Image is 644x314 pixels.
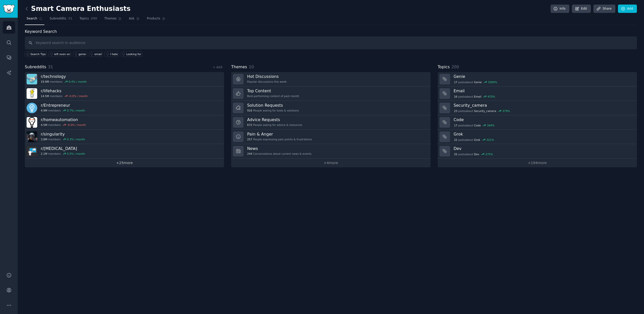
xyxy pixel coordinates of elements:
span: 22 [454,138,457,142]
a: r/homeautomation4.5Mmembers-0.0% / month [25,115,224,130]
div: 0.4 % / month [69,80,87,83]
a: Products [145,15,167,25]
div: members [41,80,87,83]
h3: Security_camera [454,103,633,108]
a: Search [25,15,44,25]
span: Subreddits [25,64,46,70]
a: +25more [25,159,224,167]
div: email [94,52,102,56]
a: +4more [231,159,430,167]
h3: Email [454,88,633,94]
a: Share [593,5,615,13]
a: r/technology19.9Mmembers0.4% / month [25,72,224,86]
h3: Code [454,117,633,122]
a: Add [618,5,637,13]
span: Themes [104,16,117,21]
span: 672 [247,123,252,127]
span: 916 [247,109,252,112]
div: Looking for [126,52,141,56]
div: members [41,109,85,112]
a: Hot DiscussionsPopular discussions this week [231,72,430,86]
a: Grok22postsaboutGrok321% [438,130,637,144]
h3: Grok [454,131,633,137]
div: post s about [454,138,495,142]
a: Ask [127,15,142,25]
h3: Pain & Anger [247,131,312,137]
span: Products [147,16,160,21]
h3: r/ singularity [41,131,85,137]
h3: Dev [454,146,633,151]
a: News244Conversations about current news & events [231,144,430,159]
div: Popular discussions this week [247,80,287,83]
h3: r/ technology [41,74,87,79]
span: 16 [454,95,457,98]
a: Edit [572,5,591,13]
span: Genie [474,80,482,84]
img: singularity [27,131,37,142]
div: People asking for advice & resources [247,123,302,127]
span: Dev [474,152,479,156]
span: 31 [68,16,72,21]
a: Genie17postsaboutGenie1000% [438,72,637,86]
span: 4.5M [41,123,47,127]
div: 344 % [487,124,495,127]
a: r/lifehacks14.5Mmembers-0.0% / month [25,86,224,101]
a: +194more [438,159,637,167]
span: 25 [454,152,457,156]
h3: Advice Requests [247,117,302,122]
img: technology [27,74,37,84]
h3: r/ [MEDICAL_DATA] [41,146,85,151]
span: 14.5M [41,94,49,98]
div: I hate [110,52,118,56]
a: Top ContentBest-performing content of past month [231,86,430,101]
div: post s about [454,109,511,113]
a: left oven on [49,51,71,57]
span: 23 [454,109,457,113]
a: r/Entrepreneur4.9Mmembers0.7% / month [25,101,224,115]
a: email [89,51,103,57]
span: Security_camera [474,109,496,113]
div: 321 % [486,138,494,142]
div: 0.5 % / month [67,152,85,155]
img: Entrepreneur [27,103,37,113]
div: 275 % [486,152,493,156]
div: post s about [454,94,496,99]
h2: Smart Camera Enthusiasts [25,5,131,13]
button: Search Tips [25,51,47,57]
span: 200 [91,16,97,21]
h3: Solution Requests [247,103,299,108]
h3: r/ Entrepreneur [41,103,85,108]
div: post s about [454,80,498,84]
a: Email16postsaboutEmail470% [438,86,637,101]
div: 0.7 % / month [67,109,85,112]
span: Email [474,95,481,98]
a: I hate [105,51,119,57]
div: Conversations about current news & events [247,152,311,155]
div: members [41,94,88,98]
a: r/[MEDICAL_DATA]2.1Mmembers0.5% / month [25,144,224,159]
span: 31 [48,64,53,69]
span: 4.9M [41,109,47,112]
div: members [41,138,85,141]
span: 2.1M [41,152,47,155]
h3: Genie [454,74,633,79]
span: Code [474,124,481,127]
div: 379 % [502,109,510,113]
input: Keyword search in audience [25,36,637,49]
span: 19.9M [41,80,49,83]
span: Grok [474,138,480,142]
div: -0.0 % / month [69,94,88,98]
span: Topics [438,64,450,70]
a: Pain & Anger257People expressing pain points & frustrations [231,130,430,144]
div: People asking for tools & solutions [247,109,299,112]
div: 1000 % [488,80,497,84]
img: ADHD [27,146,37,156]
span: 3.8M [41,138,47,141]
div: post s about [454,152,494,156]
a: Advice Requests672People asking for advice & resources [231,115,430,130]
span: 17 [454,80,457,84]
span: Search [27,16,37,21]
div: members [41,123,86,127]
span: 257 [247,138,252,141]
a: Looking for [121,51,142,57]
